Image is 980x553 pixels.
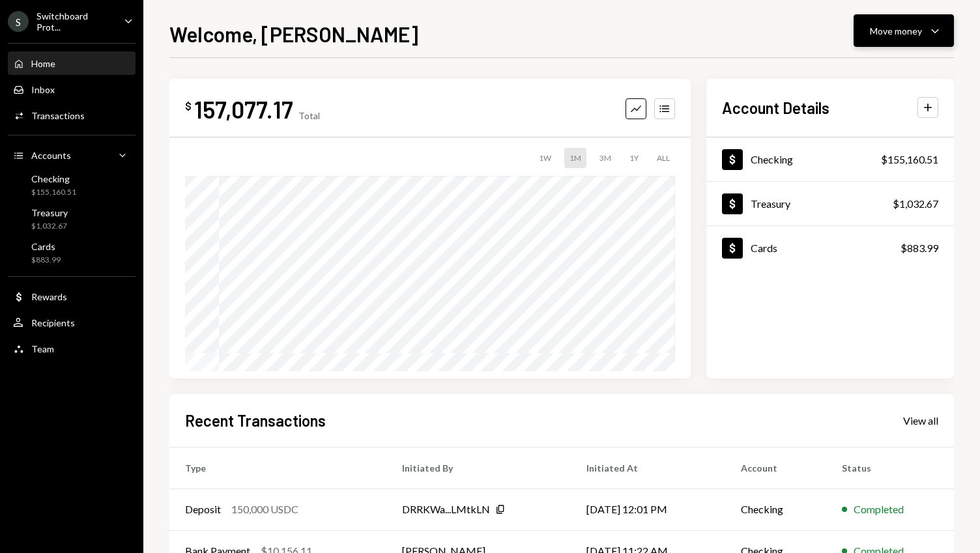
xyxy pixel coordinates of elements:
[185,410,326,431] h2: Recent Transactions
[564,148,586,168] div: 1M
[31,343,54,354] div: Team
[231,502,298,517] div: 150,000 USDC
[854,14,954,47] button: Move money
[903,413,938,427] a: View all
[36,10,113,33] div: Switchboard Prot...
[386,447,571,489] th: Initiated By
[31,187,76,198] div: $155,160.51
[31,255,61,266] div: $883.99
[751,242,777,254] div: Cards
[571,447,725,489] th: Initiated At
[751,197,790,210] div: Treasury
[31,221,68,232] div: $1,032.67
[8,337,136,360] a: Team
[8,104,136,127] a: Transactions
[8,285,136,308] a: Rewards
[31,291,67,302] div: Rewards
[534,148,556,168] div: 1W
[31,84,55,95] div: Inbox
[169,21,418,47] h1: Welcome, [PERSON_NAME]
[298,110,320,121] div: Total
[903,414,938,427] div: View all
[706,137,954,181] a: Checking$155,160.51
[901,240,938,256] div: $883.99
[571,489,725,530] td: [DATE] 12:01 PM
[893,196,938,212] div: $1,032.67
[31,173,76,184] div: Checking
[402,502,490,517] div: DRRKWa...LMtkLN
[8,143,136,167] a: Accounts
[185,100,192,113] div: $
[31,317,75,328] div: Recipients
[31,207,68,218] div: Treasury
[706,226,954,270] a: Cards$883.99
[870,24,922,38] div: Move money
[652,148,675,168] div: ALL
[8,11,29,32] div: S
[8,169,136,201] a: Checking$155,160.51
[31,241,61,252] div: Cards
[624,148,644,168] div: 1Y
[854,502,904,517] div: Completed
[8,203,136,234] a: Treasury$1,032.67
[31,58,55,69] div: Home
[169,447,386,489] th: Type
[751,153,793,165] div: Checking
[881,152,938,167] div: $155,160.51
[706,182,954,225] a: Treasury$1,032.67
[31,150,71,161] div: Accounts
[31,110,85,121] div: Transactions
[826,447,954,489] th: Status
[8,311,136,334] a: Recipients
[594,148,616,168] div: 3M
[8,237,136,268] a: Cards$883.99
[185,502,221,517] div: Deposit
[8,51,136,75] a: Home
[194,94,293,124] div: 157,077.17
[725,447,826,489] th: Account
[722,97,829,119] h2: Account Details
[8,78,136,101] a: Inbox
[725,489,826,530] td: Checking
